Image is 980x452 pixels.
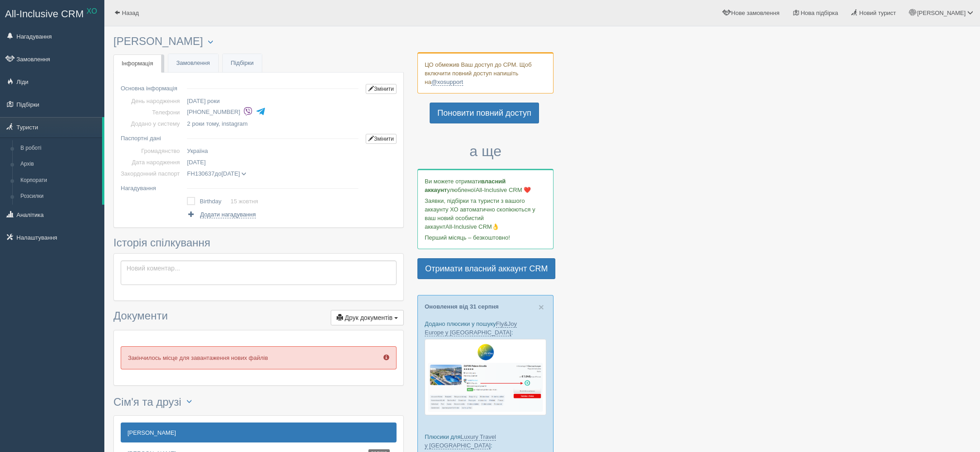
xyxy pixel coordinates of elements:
[221,170,240,177] span: [DATE]
[425,303,499,310] a: Оновлення від 31 серпня
[113,54,162,73] a: Інформація
[200,211,256,218] span: Додати нагадування
[121,346,397,369] p: Закінчилось місце для завантаження нових файлів
[87,7,97,15] sup: XO
[121,157,183,168] td: Дата народження
[200,195,230,208] td: Birthday
[417,52,554,93] div: ЦО обмежив Ваш доступ до СРМ. Щоб включити повний доступ напишіть на
[121,129,183,145] td: Паспортні дані
[121,179,183,194] td: Нагадування
[0,0,104,25] a: All-Inclusive CRM XO
[243,107,253,116] img: viber-colored.svg
[183,95,362,107] td: [DATE] роки
[230,198,258,205] a: 15 жовтня
[187,120,218,127] span: 2 роки тому
[430,103,539,123] a: Поновити повний доступ
[122,10,139,16] span: Назад
[5,8,84,20] span: All-Inclusive CRM
[917,10,965,16] span: [PERSON_NAME]
[256,107,265,116] img: telegram-colored-4375108.svg
[16,156,102,172] a: Архів
[223,54,262,73] a: Підбірки
[425,432,546,450] p: Плюсики для :
[859,10,896,16] span: Новий турист
[121,423,397,442] a: [PERSON_NAME]
[731,10,779,16] span: Нове замовлення
[121,79,183,95] td: Основна інформація
[168,54,218,73] a: Замовлення
[366,84,397,94] a: Змінити
[183,118,362,129] td: , instagram
[425,178,506,193] b: власний аккаунт
[121,145,183,157] td: Громадянство
[539,302,544,312] button: Close
[187,170,215,177] span: FH130637
[801,10,838,16] span: Нова підбірка
[187,159,206,166] span: [DATE]
[425,197,546,231] p: Заявки, підбірки та туристи з вашого аккаунту ХО автоматично скопіюються у ваш новий особистий ак...
[16,140,102,157] a: В роботі
[16,172,102,189] a: Корпорати
[539,302,544,312] span: ×
[121,118,183,129] td: Додано у систему
[113,35,404,48] h3: [PERSON_NAME]
[446,223,500,230] span: All-Inclusive CRM👌
[475,187,531,193] span: All-Inclusive CRM ❤️
[425,320,517,336] a: Fly&Joy Europe у [GEOGRAPHIC_DATA]
[187,106,362,118] li: [PHONE_NUMBER]
[425,433,496,449] a: Luxury Travel у [GEOGRAPHIC_DATA]
[122,60,153,67] span: Інформація
[113,237,404,249] h3: Історія спілкування
[417,258,555,279] a: Отримати власний аккаунт CRM
[331,310,404,325] button: Друк документів
[183,145,362,157] td: Україна
[345,314,392,321] span: Друк документів
[187,170,246,177] span: до
[121,168,183,179] td: Закордонний паспорт
[121,95,183,107] td: День народження
[417,143,554,159] h3: а ще
[425,177,546,194] p: Ви можете отримати улюбленої
[366,134,397,144] a: Змінити
[431,79,463,86] a: @xosupport
[121,107,183,118] td: Телефони
[113,310,404,325] h3: Документи
[16,188,102,205] a: Розсилки
[113,395,404,411] h3: Сім'я та друзі
[425,233,546,242] p: Перший місяць – безкоштовно!
[425,339,546,415] img: fly-joy-de-proposal-crm-for-travel-agency.png
[187,210,255,219] a: Додати нагадування
[425,319,546,337] p: Додано плюсики у пошуку :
